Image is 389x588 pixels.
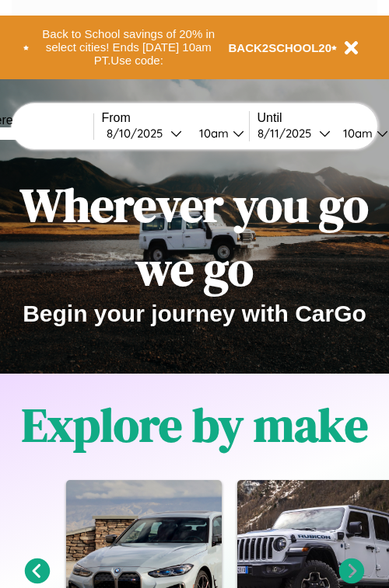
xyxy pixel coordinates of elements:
label: From [102,111,249,125]
div: 10am [335,126,377,141]
div: 8 / 11 / 2025 [258,126,319,141]
div: 8 / 10 / 2025 [107,126,170,141]
div: 10am [191,126,233,141]
b: BACK2SCHOOL20 [229,41,332,54]
h1: Explore by make [22,393,368,457]
button: 10am [187,125,249,141]
button: Back to School savings of 20% in select cities! Ends [DATE] 10am PT.Use code: [29,23,229,71]
button: 8/10/2025 [102,125,187,141]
